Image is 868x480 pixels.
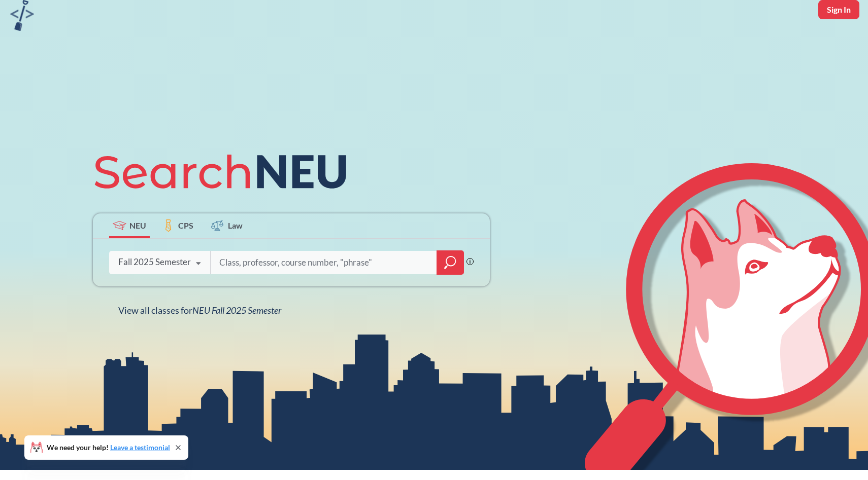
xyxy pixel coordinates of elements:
span: NEU Fall 2025 Semester [192,305,281,316]
div: Fall 2025 Semester [118,256,191,268]
span: View all classes for [118,305,281,316]
span: We need your help! [47,444,170,451]
span: CPS [178,219,193,231]
span: NEU [129,219,146,231]
svg: magnifying glass [444,255,456,270]
span: Law [228,219,243,231]
a: Leave a testimonial [110,443,170,452]
input: Class, professor, course number, "phrase" [218,252,429,273]
div: magnifying glass [437,250,464,275]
